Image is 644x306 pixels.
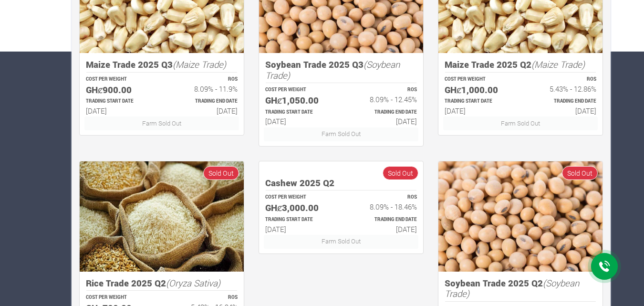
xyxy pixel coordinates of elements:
[562,166,598,180] span: Sold Out
[350,202,417,211] h6: 8.09% - 18.46%
[265,109,332,116] p: Estimated Trading Start Date
[86,106,153,115] h6: [DATE]
[86,98,153,105] p: Estimated Trading Start Date
[265,59,417,81] h5: Soybean Trade 2025 Q3
[265,86,332,94] p: COST PER WEIGHT
[445,278,596,299] h5: Soybean Trade 2025 Q2
[203,166,239,180] span: Sold Out
[445,277,579,300] i: (Soybean Trade)
[445,76,512,83] p: COST PER WEIGHT
[445,84,512,95] h5: GHȼ1,000.00
[531,58,585,70] i: (Maize Trade)
[265,225,332,233] h6: [DATE]
[529,84,596,93] h6: 5.43% - 12.86%
[350,216,417,223] p: Estimated Trading End Date
[170,106,238,115] h6: [DATE]
[350,225,417,233] h6: [DATE]
[80,161,244,272] img: growforme image
[350,86,417,94] p: ROS
[86,278,238,289] h5: Rice Trade 2025 Q2
[265,216,332,223] p: Estimated Trading Start Date
[86,76,153,83] p: COST PER WEIGHT
[383,166,418,180] span: Sold Out
[170,98,238,105] p: Estimated Trading End Date
[265,178,417,189] h5: Cashew 2025 Q2
[350,117,417,126] h6: [DATE]
[265,58,400,81] i: (Soybean Trade)
[529,98,596,105] p: Estimated Trading End Date
[529,76,596,83] p: ROS
[350,194,417,201] p: ROS
[265,117,332,126] h6: [DATE]
[265,202,332,213] h5: GHȼ3,000.00
[86,84,153,95] h5: GHȼ900.00
[265,194,332,201] p: COST PER WEIGHT
[350,109,417,116] p: Estimated Trading End Date
[86,59,238,70] h5: Maize Trade 2025 Q3
[86,294,153,301] p: COST PER WEIGHT
[265,95,332,106] h5: GHȼ1,050.00
[445,98,512,105] p: Estimated Trading Start Date
[173,58,226,70] i: (Maize Trade)
[529,106,596,115] h6: [DATE]
[438,161,602,272] img: growforme image
[170,84,238,93] h6: 8.09% - 11.9%
[445,106,512,115] h6: [DATE]
[166,277,220,289] i: (Oryza Sativa)
[170,294,238,301] p: ROS
[445,59,596,70] h5: Maize Trade 2025 Q2
[350,95,417,104] h6: 8.09% - 12.45%
[170,76,238,83] p: ROS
